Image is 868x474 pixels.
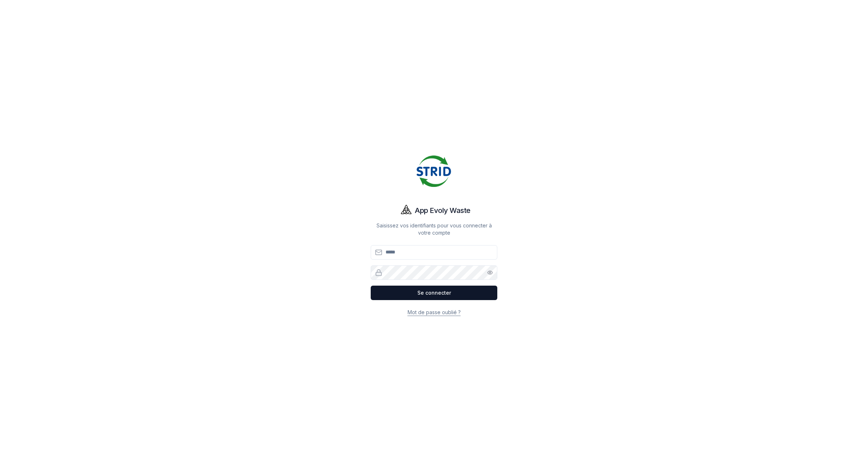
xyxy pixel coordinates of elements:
[397,202,415,219] img: Evoly Logo
[415,205,471,215] h1: App Evoly Waste
[371,286,497,300] button: Se connecter
[417,154,451,189] img: Strid Logo
[371,222,497,236] p: Saisissez vos identifiants pour vous connecter à votre compte
[408,309,461,315] a: Mot de passe oublié ?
